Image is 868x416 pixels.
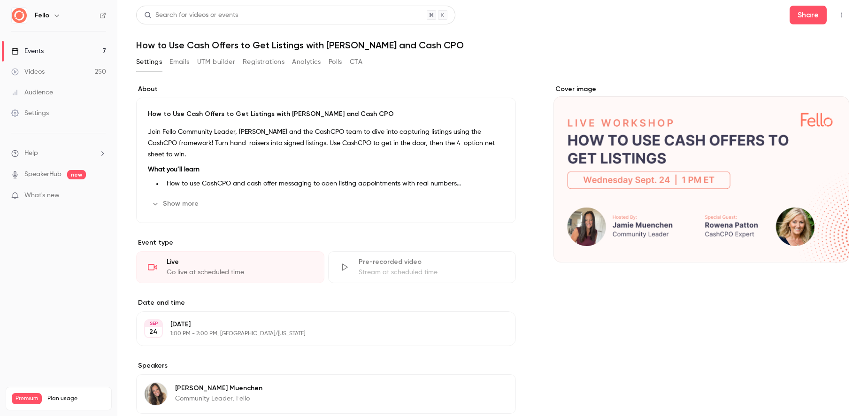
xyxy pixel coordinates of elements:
h1: How to Use Cash Offers to Get Listings with [PERSON_NAME] and Cash CPO [136,39,849,51]
button: Share [790,6,827,24]
button: Settings [136,54,162,69]
p: 1:00 PM - 2:00 PM, [GEOGRAPHIC_DATA]/[US_STATE] [170,330,466,338]
img: Fello [12,8,27,23]
p: [DATE] [170,320,466,329]
p: Event type [136,238,516,247]
p: 24 [149,327,158,337]
div: Settings [11,108,49,118]
button: CTA [350,54,362,69]
label: Cover image [553,85,849,94]
iframe: Noticeable Trigger [95,192,106,200]
img: Jamie Muenchen [145,383,167,405]
button: Emails [169,54,189,69]
button: UTM builder [197,54,235,69]
li: How to use CashCPO and cash offer messaging to open listing appointments with real numbers [163,179,504,189]
label: Date and time [136,298,516,308]
div: LiveGo live at scheduled time [136,251,324,283]
div: Stream at scheduled time [359,268,505,277]
h6: Fello [35,11,49,20]
div: Search for videos or events [144,10,238,20]
div: Audience [11,88,53,97]
div: SEP [145,320,162,327]
span: new [67,170,86,179]
a: SpeakerHub [24,169,61,179]
label: Speakers [136,361,516,370]
button: Registrations [243,54,284,69]
p: [PERSON_NAME] Muenchen [175,384,262,393]
label: About [136,85,516,94]
span: Help [24,148,38,158]
div: Live [167,257,313,267]
div: Events [11,46,44,56]
p: Community Leader, Fello [175,394,262,403]
strong: What you’ll learn [148,166,200,173]
button: Polls [329,54,342,69]
div: Pre-recorded video [359,257,505,267]
div: Pre-recorded videoStream at scheduled time [328,251,516,283]
button: Show more [148,196,204,211]
section: Cover image [553,85,849,262]
li: help-dropdown-opener [11,148,106,158]
button: Analytics [292,54,321,69]
span: Plan usage [47,395,106,402]
span: Premium [12,393,42,404]
p: How to Use Cash Offers to Get Listings with [PERSON_NAME] and Cash CPO [148,109,504,119]
div: Jamie Muenchen[PERSON_NAME] MuenchenCommunity Leader, Fello [136,374,516,414]
p: Join Fello Community Leader, [PERSON_NAME] and the CashCPO team to dive into capturing listings u... [148,126,504,160]
div: Go live at scheduled time [167,268,313,277]
div: Videos [11,67,45,77]
span: What's new [24,191,60,200]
